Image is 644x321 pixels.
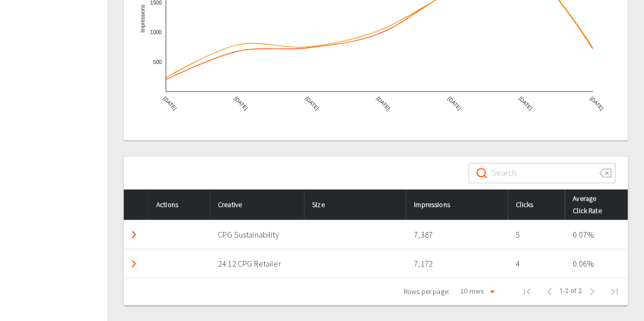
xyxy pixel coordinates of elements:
[156,198,202,211] div: Actions
[573,192,615,217] span: Average Click Rate
[414,228,499,241] p: 7,387
[162,96,178,111] tspan: [DATE]
[376,96,391,111] tspan: [DATE]
[218,198,258,211] span: Creative
[573,228,620,241] p: 0.07 %
[124,253,144,274] button: Detail panel visibility toggle
[233,96,249,111] tspan: [DATE]
[515,279,539,304] span: First Page
[218,198,296,211] div: Creative
[573,192,620,217] div: Average Click Rate
[573,257,620,270] p: 0.06 %
[218,257,296,270] p: 24.12 CPG Retailer
[124,224,144,245] button: Detail panel visibility toggle
[140,4,146,33] tspan: Impressions
[150,30,162,35] tspan: 1000
[475,167,488,179] svg: Search
[304,96,320,111] tspan: [DATE]
[516,257,556,270] p: 4
[518,96,534,111] tspan: [DATE]
[153,59,161,65] tspan: 500
[458,286,486,296] div: 10 rows
[516,198,556,211] div: Clicks
[516,228,556,241] p: 5
[492,159,591,187] input: Search
[312,198,341,211] span: Size
[516,198,549,211] span: Clicks
[404,286,450,297] p: Rows per page:
[446,96,462,111] tspan: [DATE]
[414,257,499,270] p: 7,172
[218,228,296,241] p: CPG Sustainability
[589,96,605,111] tspan: [DATE]
[156,198,194,211] span: Actions
[414,198,499,211] div: Impressions
[559,286,582,297] span: 1-2 of 2
[414,198,466,211] span: Impressions
[539,281,559,302] span: Previous Page
[582,281,602,302] span: Next Page
[454,284,498,299] div: 10 rows
[602,279,627,304] span: Last Page
[312,198,398,211] div: Size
